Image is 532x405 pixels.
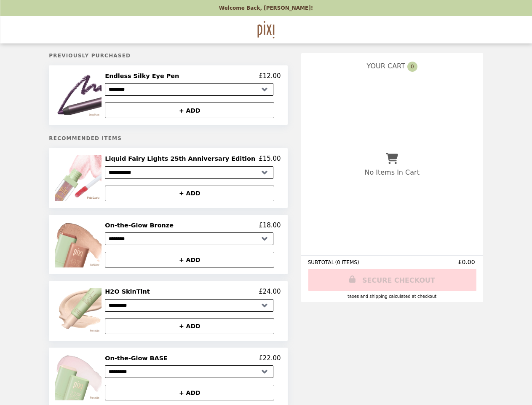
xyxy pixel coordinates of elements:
img: H2O SkinTint [55,288,103,334]
img: Liquid Fairy Lights 25th Anniversary Edition [55,155,103,201]
span: 0 [407,62,417,72]
select: Select a product variant [105,299,273,312]
img: Endless Silky Eye Pen [55,72,103,118]
p: £24.00 [259,288,281,295]
h2: Endless Silky Eye Pen [105,72,182,80]
button: + ADD [105,319,274,334]
span: SUBTOTAL [308,259,335,265]
select: Select a product variant [105,166,273,179]
img: Brand Logo [258,21,274,38]
div: Taxes and Shipping calculated at checkout [308,294,476,299]
h2: Liquid Fairy Lights 25th Anniversary Edition [105,155,259,162]
button: + ADD [105,385,274,400]
img: On-the-Glow BASE [55,354,103,400]
h5: Recommended Items [49,135,287,141]
button: + ADD [105,186,274,201]
p: Welcome Back, [PERSON_NAME]! [219,5,313,11]
span: YOUR CART [367,62,405,70]
p: £15.00 [259,155,281,162]
img: On-the-Glow Bronze [55,221,103,267]
select: Select a product variant [105,83,273,96]
span: £0.00 [458,259,476,265]
span: ( 0 ITEMS ) [335,259,359,265]
p: No Items In Cart [364,168,419,176]
p: £12.00 [259,72,281,80]
button: + ADD [105,103,274,118]
select: Select a product variant [105,232,273,245]
h2: On-the-Glow BASE [105,354,171,362]
h5: Previously Purchased [49,53,287,59]
h2: On-the-Glow Bronze [105,221,177,229]
p: £18.00 [259,221,281,229]
button: + ADD [105,252,274,267]
select: Select a product variant [105,365,273,378]
p: £22.00 [259,354,281,362]
h2: H2O SkinTint [105,288,153,295]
